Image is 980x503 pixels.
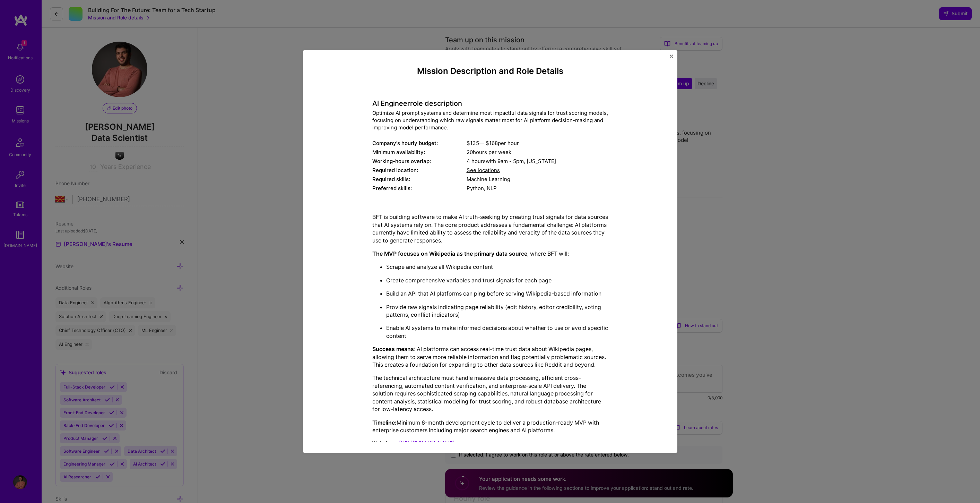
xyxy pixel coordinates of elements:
div: 4 hours with [US_STATE] [467,157,608,165]
div: Required skills: [372,176,467,183]
div: Optimize AI prompt systems and determine most impactful data signals for trust scoring models, fo... [372,109,608,131]
div: Required location: [372,167,467,174]
p: , where BFT will: [372,250,608,257]
p: Minimum 6-month development cycle to deliver a production-ready MVP with enterprise customers inc... [372,419,608,434]
strong: The MVP focuses on Wikipedia as the primary data source [372,250,527,257]
p: : AI platforms can access real-time trust data about Wikipedia pages, allowing them to serve more... [372,345,608,368]
h4: Mission Description and Role Details [372,66,608,76]
div: Machine Learning [467,176,608,183]
div: Python, NLP [467,185,608,192]
h4: AI Engineer role description [372,99,608,108]
div: Preferred skills: [372,185,467,192]
p: Scrape and analyze all Wikipedia content [386,263,608,271]
a: [URL][DOMAIN_NAME] [399,440,454,446]
strong: Timeline: [372,419,397,426]
span: 9am - 5pm , [496,158,527,164]
p: Provide raw signals indicating page reliability (edit history, editor credibility, voting pattern... [386,303,608,319]
button: Close [670,54,673,62]
div: 20 hours per week [467,148,608,156]
p: Build an API that AI platforms can ping before serving Wikipedia-based information [386,290,608,297]
p: The technical architecture must handle massive data processing, efficient cross-referencing, auto... [372,374,608,413]
p: BFT is building software to make AI truth-seeking by creating trust signals for data sources that... [372,213,608,244]
div: Working-hours overlap: [372,157,467,165]
strong: Success means [372,346,414,352]
div: $ 135 — $ 168 per hour [467,139,608,147]
p: Enable AI systems to make informed decisions about whether to use or avoid specific content [386,324,608,340]
span: See locations [467,167,500,173]
div: Company's hourly budget: [372,139,467,147]
span: Website [372,440,392,446]
div: Minimum availability: [372,148,467,156]
p: Create comprehensive variables and trust signals for each page [386,276,608,284]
